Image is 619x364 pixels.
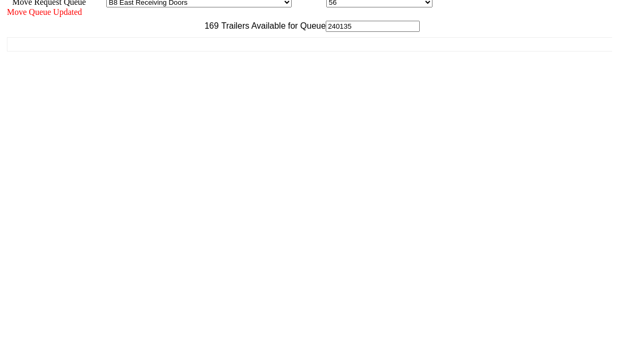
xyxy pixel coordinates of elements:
span: 169 [199,21,219,30]
span: Trailers Available for Queue [219,21,326,30]
span: Move Queue Updated [7,7,82,16]
input: Filter Available Trailers [326,21,420,32]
